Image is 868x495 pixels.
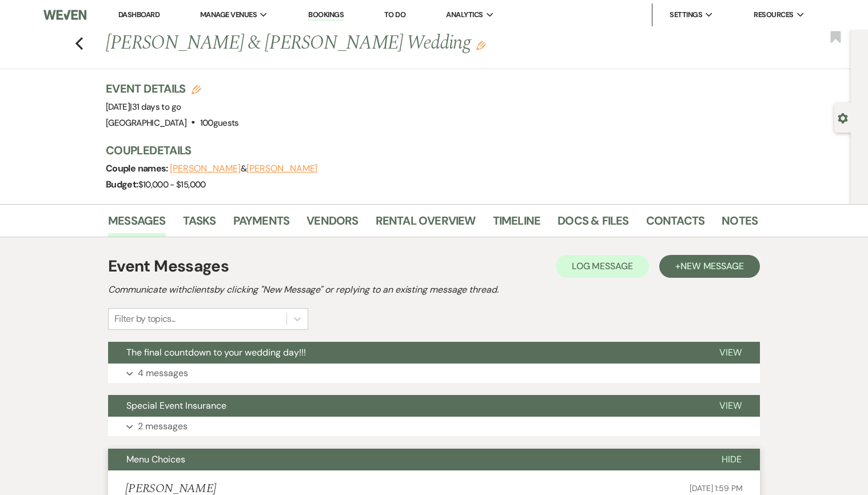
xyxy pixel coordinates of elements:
[376,211,476,237] a: Rental Overview
[703,449,760,470] button: Hide
[754,9,793,21] span: Resources
[701,395,760,417] button: View
[719,346,742,358] span: View
[106,162,170,174] span: Couple names:
[170,163,317,174] span: &
[556,255,649,278] button: Log Message
[722,211,758,237] a: Notes
[130,101,181,113] span: |
[493,211,541,237] a: Timeline
[108,417,760,436] button: 2 messages
[170,164,241,173] button: [PERSON_NAME]
[838,112,848,123] button: Open lead details
[106,101,181,113] span: [DATE]
[722,453,742,465] span: Hide
[108,283,760,297] h2: Communicate with clients by clicking "New Message" or replying to an existing message thread.
[108,342,701,364] button: The final countdown to your wedding day!!!
[200,117,239,129] span: 100 guests
[138,419,188,434] p: 2 messages
[659,255,760,278] button: +New Message
[701,342,760,364] button: View
[233,211,290,237] a: Payments
[138,366,188,381] p: 4 messages
[476,40,485,50] button: Edit
[106,30,618,57] h1: [PERSON_NAME] & [PERSON_NAME] Wedding
[446,9,483,21] span: Analytics
[106,142,746,158] h3: Couple Details
[306,211,358,237] a: Vendors
[646,211,705,237] a: Contacts
[246,164,317,173] button: [PERSON_NAME]
[558,211,628,237] a: Docs & Files
[384,10,405,19] a: To Do
[108,254,229,278] h1: Event Messages
[43,3,86,27] img: Weven Logo
[108,211,166,237] a: Messages
[126,346,306,358] span: The final countdown to your wedding day!!!
[200,9,257,21] span: Manage Venues
[106,178,138,190] span: Budget:
[132,101,181,113] span: 31 days to go
[126,453,185,465] span: Menu Choices
[308,10,344,21] a: Bookings
[114,312,176,326] div: Filter by topics...
[108,395,701,417] button: Special Event Insurance
[690,483,743,493] span: [DATE] 1:59 PM
[126,400,226,412] span: Special Event Insurance
[572,260,633,272] span: Log Message
[108,364,760,383] button: 4 messages
[118,10,160,19] a: Dashboard
[183,211,216,237] a: Tasks
[680,260,744,272] span: New Message
[106,117,186,129] span: [GEOGRAPHIC_DATA]
[670,9,702,21] span: Settings
[719,400,742,412] span: View
[106,81,239,97] h3: Event Details
[108,449,703,470] button: Menu Choices
[138,179,206,190] span: $10,000 - $15,000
